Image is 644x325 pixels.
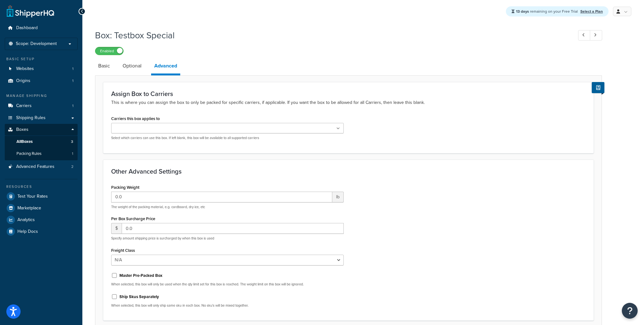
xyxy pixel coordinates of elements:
p: Specify amount shipping price is surcharged by when this box is used [111,236,344,241]
label: Packing Weight [111,185,139,190]
span: Boxes [16,127,29,132]
div: Basic Setup [5,56,78,62]
a: Select a Plan [580,9,603,14]
p: The weight of the packing material, e.g. cardboard, dry ice, etc [111,205,344,209]
span: $ [111,223,122,234]
span: Marketplace [17,206,41,211]
a: AllBoxes3 [5,136,78,148]
button: Open Resource Center [622,303,638,319]
a: Marketplace [5,202,78,214]
a: Boxes [5,124,78,136]
span: Websites [16,66,34,72]
a: Shipping Rules [5,112,78,124]
span: lb [332,192,344,202]
a: Carriers1 [5,100,78,112]
a: Optional [119,58,145,73]
a: Packing Rules1 [5,148,78,160]
a: Advanced [151,58,180,75]
a: Test Your Rates [5,191,78,202]
a: Previous Record [578,30,590,41]
a: Websites1 [5,63,78,75]
span: Carriers [16,103,32,109]
li: Packing Rules [5,148,78,160]
a: Basic [95,58,113,73]
span: 1 [72,66,73,72]
p: This is where you can assign the box to only be packed for specific carriers, if applicable. If y... [111,99,586,106]
p: When selected, this box will only be used when the qty limit set for this box is reached. The wei... [111,282,344,287]
h3: Other Advanced Settings [111,168,586,175]
label: Per Box Surcharge Price [111,216,155,221]
li: Carriers [5,100,78,112]
li: Boxes [5,124,78,160]
label: Freight Class [111,248,135,253]
li: Advanced Features [5,161,78,173]
span: All Boxes [16,139,33,144]
span: 1 [72,151,73,156]
span: Test Your Rates [17,194,48,199]
p: When selected, this box will only ship same sku in each box. No sku's will be mixed together. [111,303,344,308]
h3: Assign Box to Carriers [111,90,586,97]
label: Ship Skus Separately [119,294,159,300]
button: Show Help Docs [592,82,604,93]
a: Origins1 [5,75,78,87]
a: Analytics [5,214,78,226]
div: Manage Shipping [5,93,78,99]
span: Scope: Development [16,41,57,47]
span: Shipping Rules [16,115,46,121]
span: 2 [71,164,73,169]
label: Master Pre-Packed Box [119,273,163,278]
span: Advanced Features [16,164,54,169]
span: Help Docs [17,229,38,234]
span: 1 [72,103,73,109]
div: Resources [5,184,78,189]
strong: 13 days [516,9,529,14]
span: Packing Rules [16,151,41,156]
span: 1 [72,78,73,84]
span: remaining on your Free Trial [516,9,579,14]
a: Help Docs [5,226,78,237]
span: 3 [71,139,73,144]
label: Enabled [95,47,123,55]
a: Dashboard [5,22,78,34]
a: Advanced Features2 [5,161,78,173]
span: Origins [16,78,30,84]
li: Origins [5,75,78,87]
span: Analytics [17,217,35,223]
span: Dashboard [16,25,38,31]
li: Websites [5,63,78,75]
label: Carriers this box applies to [111,116,160,121]
p: Select which carriers can use this box. If left blank, this box will be available to all supporte... [111,136,344,140]
h1: Box: Testbox Special [95,29,566,41]
a: Next Record [590,30,602,41]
